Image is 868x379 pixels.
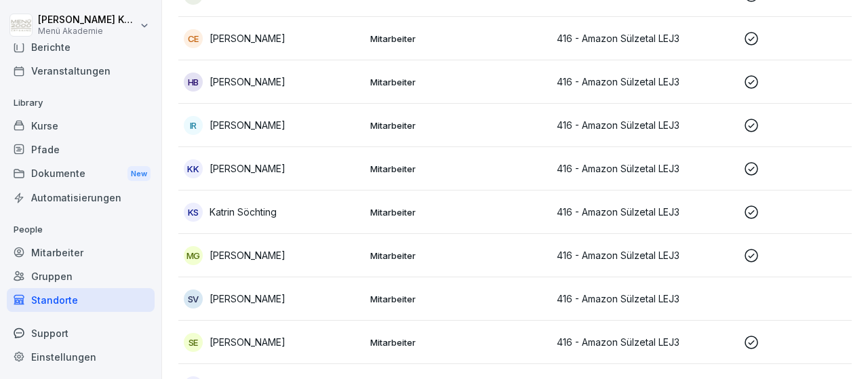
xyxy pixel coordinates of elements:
a: Kurse [7,114,155,138]
p: Mitarbeiter [370,119,546,132]
p: 416 - Amazon Sülzetal LEJ3 [557,75,732,89]
p: Mitarbeiter [370,76,546,88]
a: DokumenteNew [7,161,155,186]
div: KS [184,203,203,222]
p: [PERSON_NAME] [210,292,285,306]
p: Mitarbeiter [370,33,546,45]
p: 416 - Amazon Sülzetal LEJ3 [557,205,732,219]
div: Dokumente [7,161,155,186]
p: 416 - Amazon Sülzetal LEJ3 [557,292,732,306]
p: 416 - Amazon Sülzetal LEJ3 [557,118,732,132]
div: CE [184,29,203,48]
p: Menü Akademie [38,26,137,36]
p: [PERSON_NAME] Knopf [38,14,137,26]
div: SV [184,290,203,308]
div: Support [7,321,155,345]
a: Veranstaltungen [7,59,155,83]
a: Berichte [7,35,155,59]
p: Mitarbeiter [370,250,546,262]
p: 416 - Amazon Sülzetal LEJ3 [557,161,732,176]
div: MG [184,246,203,265]
div: SE [184,333,203,352]
p: People [7,219,155,241]
a: Mitarbeiter [7,241,155,264]
p: Mitarbeiter [370,293,546,305]
a: Gruppen [7,264,155,288]
p: [PERSON_NAME] [210,248,285,262]
div: HB [184,73,203,92]
p: [PERSON_NAME] [210,31,285,45]
div: IR [184,116,203,135]
p: Mitarbeiter [370,163,546,175]
p: 416 - Amazon Sülzetal LEJ3 [557,31,732,45]
p: 416 - Amazon Sülzetal LEJ3 [557,335,732,349]
p: [PERSON_NAME] [210,75,285,89]
p: [PERSON_NAME] [210,335,285,349]
p: 416 - Amazon Sülzetal LEJ3 [557,248,732,262]
p: [PERSON_NAME] [210,161,285,176]
p: Mitarbeiter [370,206,546,218]
a: Standorte [7,288,155,312]
p: [PERSON_NAME] [210,118,285,132]
a: Automatisierungen [7,186,155,210]
div: New [127,166,151,182]
div: KK [184,159,203,178]
p: Library [7,92,155,114]
a: Einstellungen [7,345,155,369]
p: Mitarbeiter [370,336,546,348]
a: Pfade [7,138,155,161]
p: Katrin Söchting [210,205,277,219]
